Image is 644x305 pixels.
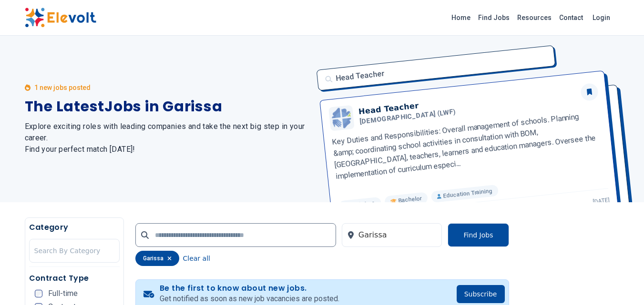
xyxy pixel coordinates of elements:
a: Find Jobs [474,10,513,25]
h5: Category [29,222,120,233]
div: garissa [135,251,179,266]
a: Resources [513,10,555,25]
button: Find Jobs [448,223,509,247]
a: Contact [555,10,587,25]
span: Full-time [48,290,78,297]
p: Get notified as soon as new job vacancies are posted. [160,293,339,305]
input: Full-time [35,290,42,297]
h4: Be the first to know about new jobs. [160,284,339,293]
button: Clear all [183,251,210,266]
h5: Contract Type [29,273,120,284]
h2: Explore exciting roles with leading companies and take the next big step in your career. Find you... [25,121,311,155]
p: 1 new jobs posted [34,83,91,92]
img: Elevolt [25,8,96,28]
button: Subscribe [457,285,505,303]
a: Login [587,8,616,27]
h1: The Latest Jobs in Garissa [25,98,311,115]
a: Home [448,10,474,25]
